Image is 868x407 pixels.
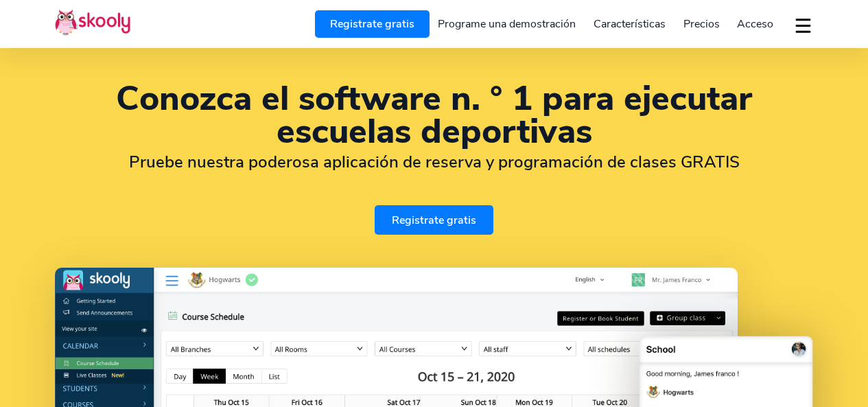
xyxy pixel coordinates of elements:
h1: Conozca el software n. ° 1 para ejecutar escuelas deportivas [55,82,813,148]
a: Programe una demostración [430,13,585,35]
a: Registrate gratis [315,10,430,38]
span: Precios [683,16,720,32]
span: Acceso [737,16,773,32]
a: Precios [675,13,729,35]
a: Acceso [728,13,782,35]
a: Registrate gratis [375,205,493,235]
a: Características [585,13,675,35]
button: dropdown menu [793,10,813,41]
img: Skooly [55,9,130,36]
h2: Pruebe nuestra poderosa aplicación de reserva y programación de clases GRATIS [55,152,813,172]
